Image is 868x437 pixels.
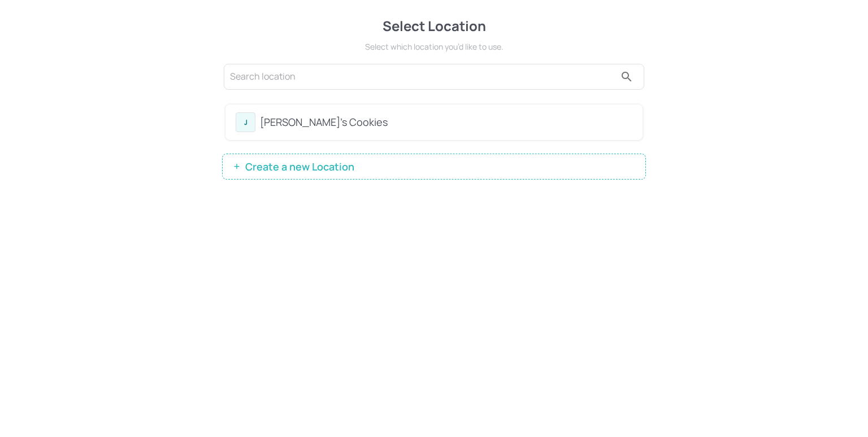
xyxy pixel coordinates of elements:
[236,112,255,132] div: J
[222,16,646,36] div: Select Location
[230,68,615,86] input: Search location
[240,161,360,172] span: Create a new Location
[222,41,646,53] div: Select which location you’d like to use.
[222,154,646,180] button: Create a new Location
[260,115,632,130] div: [PERSON_NAME]'s Cookies
[615,65,638,88] button: search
